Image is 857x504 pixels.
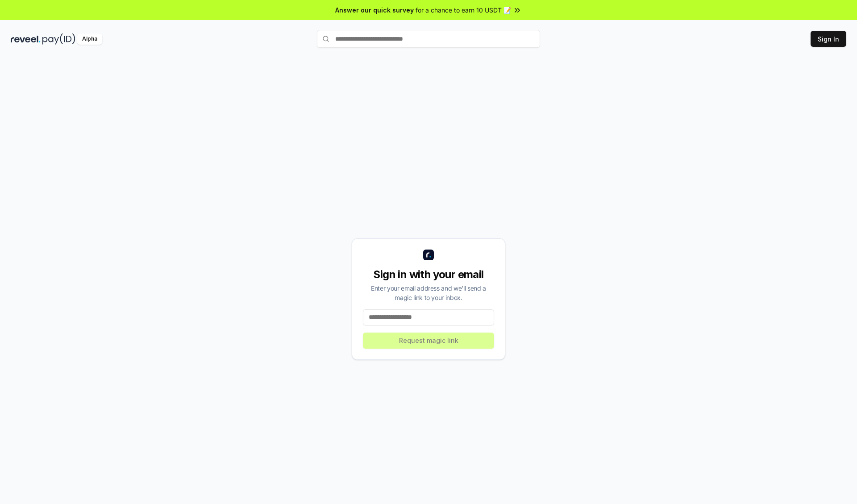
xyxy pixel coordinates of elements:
span: for a chance to earn 10 USDT 📝 [416,5,511,15]
div: Alpha [77,33,102,45]
img: pay_id [42,33,75,45]
img: reveel_dark [11,33,41,45]
div: Sign in with your email [363,267,494,282]
span: Answer our quick survey [335,5,414,15]
button: Sign In [811,31,846,47]
img: logo_small [423,250,434,260]
div: Enter your email address and we’ll send a magic link to your inbox. [363,283,494,302]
